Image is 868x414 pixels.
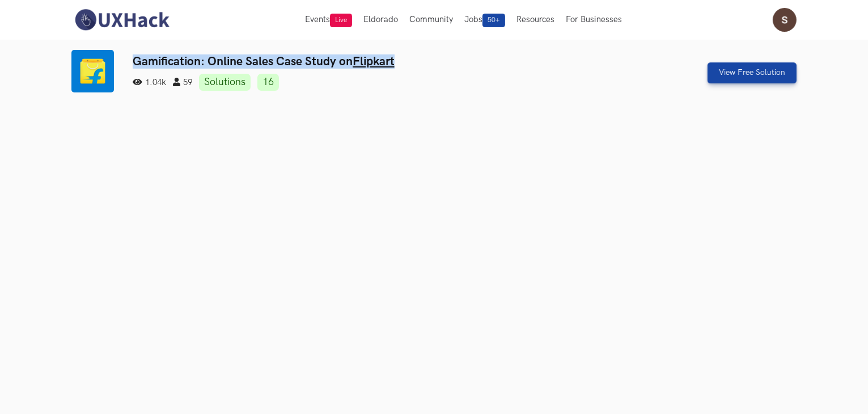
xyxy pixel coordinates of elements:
a: View Free Solution [708,62,797,83]
a: 16 [257,74,279,91]
span: 1.04k [133,78,166,87]
span: 50+ [482,14,505,27]
img: Flipkart logo [71,50,114,92]
a: Flipkart [353,54,395,69]
span: 59 [173,78,192,87]
img: Your profile pic [773,8,797,32]
img: UXHack-logo.png [71,8,172,32]
a: Solutions [199,74,251,91]
h3: Gamification: Online Sales Case Study on [133,54,613,69]
span: Live [330,14,352,27]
